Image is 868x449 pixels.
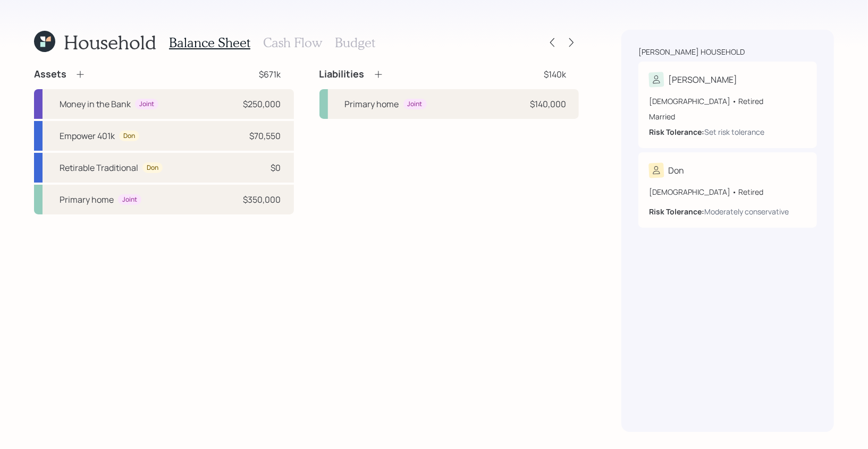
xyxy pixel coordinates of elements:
div: Joint [122,195,137,204]
div: $250,000 [243,98,281,110]
h1: Household [64,31,156,54]
div: [DEMOGRAPHIC_DATA] • Retired [649,96,806,107]
div: Don [123,132,135,141]
h4: Liabilities [319,68,365,80]
div: $70,550 [250,129,281,142]
div: $140,000 [530,98,566,110]
div: Set risk tolerance [704,126,764,137]
div: Empower 401k [60,129,115,142]
div: Don [668,164,684,177]
b: Risk Tolerance: [649,127,704,137]
h4: Assets [34,68,66,80]
div: Money in the Bank [60,98,131,110]
div: Retirable Traditional [60,161,138,174]
div: Don [147,163,158,172]
div: Primary home [345,98,399,110]
div: Married [649,111,806,122]
div: $350,000 [243,193,281,206]
b: Risk Tolerance: [649,206,704,217]
div: $0 [271,161,281,174]
div: $671k [259,68,281,81]
div: Primary home [60,193,114,206]
h3: Balance Sheet [169,35,250,50]
h3: Budget [335,35,375,50]
div: $140k [544,68,566,81]
div: Joint [139,100,154,109]
div: [PERSON_NAME] household [638,47,745,57]
div: [DEMOGRAPHIC_DATA] • Retired [649,186,806,197]
div: Moderately conservative [704,206,789,217]
h3: Cash Flow [263,35,322,50]
div: Joint [408,100,423,109]
div: [PERSON_NAME] [668,73,737,86]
